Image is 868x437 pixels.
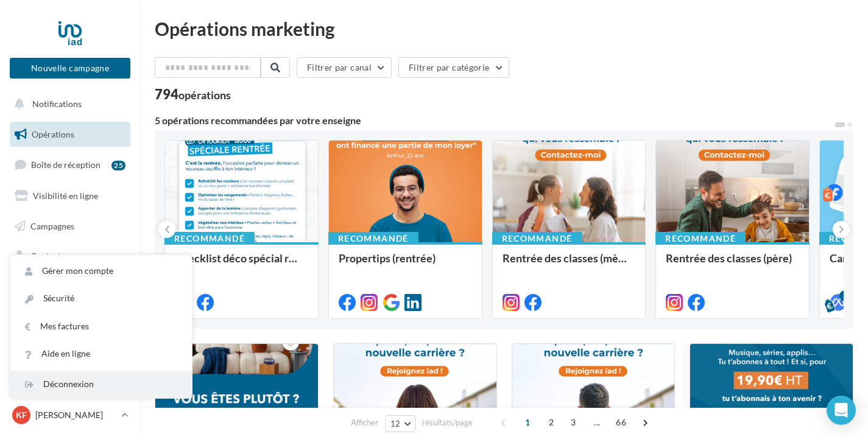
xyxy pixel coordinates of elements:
span: ... [587,413,607,432]
a: Aide en ligne [10,340,192,368]
button: Nouvelle campagne [10,58,130,79]
span: 1 [518,413,537,432]
button: Filtrer par canal [297,57,392,78]
a: Sécurité [10,285,192,312]
span: 66 [611,413,631,432]
span: résultats/page [422,417,473,428]
a: Médiathèque [7,274,133,299]
span: KF [16,409,27,421]
span: Opérations [32,129,74,139]
a: Calendrier [7,304,133,330]
span: Notifications [32,99,82,109]
div: 794 [155,88,231,101]
div: opérations [178,89,231,100]
div: Propertips (rentrée) [339,252,472,276]
div: Recommandé [328,232,418,245]
a: Visibilité en ligne [7,183,133,209]
div: Recommandé [164,232,255,245]
span: Campagnes [30,220,74,231]
div: Open Intercom Messenger [827,396,856,425]
span: 3 [563,413,583,432]
div: Opérations marketing [155,19,853,38]
a: Boîte de réception25 [7,152,133,178]
a: KF [PERSON_NAME] [10,404,130,427]
div: Recommandé [492,232,582,245]
div: Checklist déco spécial rentrée [175,252,308,276]
a: Mes factures [10,313,192,340]
a: Gérer mon compte [10,257,192,285]
span: Contacts [30,251,65,261]
div: Recommandé [655,232,746,245]
div: 5 opérations recommandées par votre enseigne [155,116,834,125]
button: 12 [385,415,416,432]
div: 5 [839,290,850,301]
span: 2 [542,413,561,432]
a: Campagnes [7,214,133,239]
a: Opérations [7,122,133,147]
div: Rentrée des classes (père) [666,252,799,276]
button: Filtrer par catégorie [398,57,509,78]
p: [PERSON_NAME] [35,409,116,421]
div: 25 [111,161,125,170]
div: Déconnexion [10,371,192,398]
span: Visibilité en ligne [33,191,98,201]
a: Contacts [7,243,133,269]
span: Boîte de réception [31,159,101,170]
div: Rentrée des classes (mère) [503,252,636,276]
span: 12 [390,419,401,428]
button: Notifications [7,91,128,117]
span: Afficher [351,417,378,428]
